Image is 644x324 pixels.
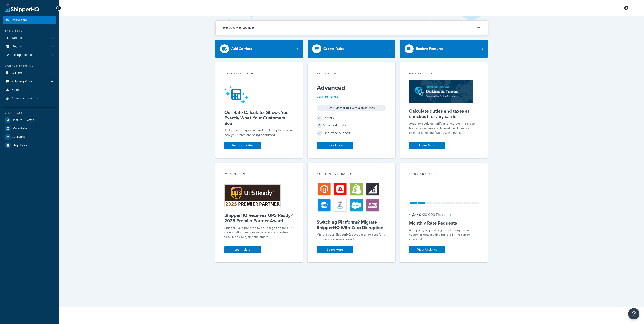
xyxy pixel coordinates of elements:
[12,36,24,40] span: Websites
[409,246,445,253] a: View Analytics
[224,172,294,177] div: What's New
[416,46,444,52] div: Explore Features
[409,172,479,177] div: Your Analytics
[317,84,386,92] h5: Advanced
[3,34,56,42] li: Websites
[317,172,386,177] div: Account Migration
[344,106,352,110] strong: FREE
[3,42,56,51] li: Origins
[317,219,386,230] h5: Switching Platforms? Migrate ShipperHQ With Zero Disruption
[400,40,488,58] a: Explore Features
[223,26,254,30] h2: Welcome Guide
[12,71,23,75] span: Carriers
[409,220,479,226] h5: Monthly Rate Requests
[3,51,56,59] li: Pickup Locations
[422,212,451,217] small: / 20,000 Plan Limit
[52,53,53,57] span: 1
[317,122,386,129] div: Advanced Features
[231,46,252,52] div: Add Carriers
[215,40,303,58] a: Add Carriers
[3,69,56,77] li: Carriers
[3,124,56,133] a: Marketplace
[224,110,294,126] h5: Our Rate Calculator Shows You Exactly What Your Customers See
[317,72,386,77] div: Your Plan
[3,111,56,115] div: Resources
[3,116,56,124] a: Test Your Rates
[12,45,22,48] span: Origins
[52,45,53,48] span: 1
[216,21,488,35] button: Welcome Guide
[52,36,53,40] span: 1
[317,232,386,242] div: Migrate your ShipperHQ account at no cost for a quick and seamless transition.
[12,97,39,101] span: Advanced Features
[12,80,33,84] span: Shipping Rules
[224,246,261,253] a: Learn More
[3,94,56,103] a: Advanced Features3
[3,42,56,51] a: Origins1
[12,143,27,147] span: Help Docs
[317,95,338,99] a: View Plan Details
[317,115,386,121] div: Carriers
[409,108,479,119] h5: Calculate duties and taxes at checkout for any carrier
[628,308,639,319] button: Open Resource Center
[3,16,56,24] a: Dashboard
[3,77,56,86] a: Shipping Rules
[12,53,35,57] span: Pickup Locations
[51,97,53,101] span: 3
[3,141,56,149] a: Help Docs
[317,105,386,111] div: Get 1 Month with Annual Plan!
[12,135,25,139] span: Analytics
[317,246,353,253] a: Learn More
[409,72,479,77] div: New Feature
[3,29,56,33] div: Basic Setup
[224,226,294,239] p: ShipperHQ is honored to be recognized for our collaboration, responsiveness, and commitment to UP...
[317,130,386,136] div: Dedicated Support
[12,118,34,122] span: Test Your Rates
[224,142,261,149] a: Test Your Rates
[3,64,56,68] div: Manage Shipping
[3,133,56,141] a: Analytics
[3,69,56,77] a: Carriers7
[224,72,294,77] div: Test your rates
[409,210,421,218] span: 4,579
[12,88,20,92] span: Boxes
[51,71,53,75] span: 7
[224,213,294,223] h5: ShipperHQ Receives UPS Ready® 2025 Premier Partner Award
[409,142,445,149] a: Learn More
[224,128,294,137] div: Test your configuration and get in-depth detail on how your rates are being calculated.
[12,18,27,22] span: Dashboard
[323,46,345,52] div: Create Rules
[3,94,56,103] li: Advanced Features
[3,86,56,94] a: Boxes
[409,121,479,135] p: Adapt to evolving tariffs and improve the cross-border experience with real-time duties and taxes...
[3,51,56,59] a: Pickup Locations1
[308,40,395,58] a: Create Rules
[409,228,479,242] div: A shipping request is generated anytime a customer gets a shipping rate in the cart or checkout.
[317,142,353,149] a: Upgrade Plan
[317,115,322,121] span: 8
[317,123,322,128] span: 4
[12,127,30,131] span: Marketplace
[3,34,56,42] a: Websites1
